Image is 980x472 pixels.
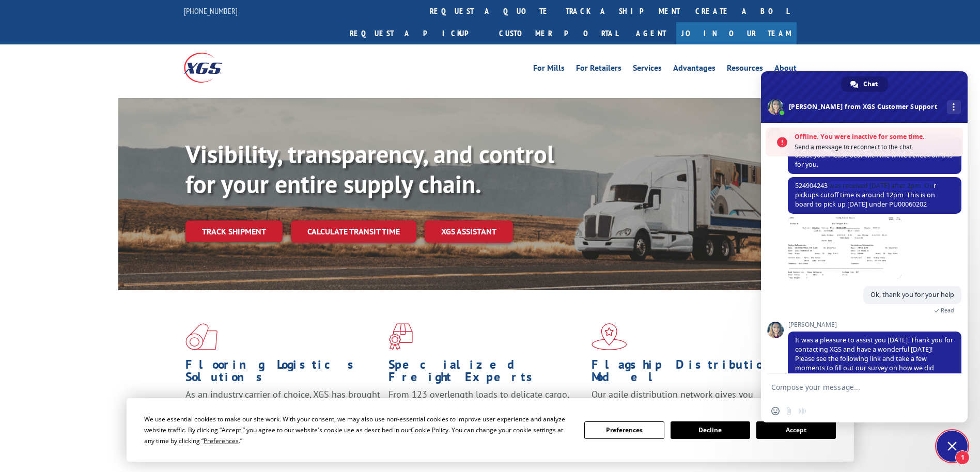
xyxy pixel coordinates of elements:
img: xgs-icon-flagship-distribution-model-red [592,323,627,350]
a: XGS ASSISTANT [425,221,513,243]
span: Ok, thank you for your help [870,290,954,299]
span: 1 [955,450,970,465]
span: Our agile distribution network gives you nationwide inventory management on demand. [592,388,782,413]
a: Chat [841,76,888,92]
a: For Retailers [576,64,621,75]
img: xgs-icon-focused-on-flooring-red [388,323,413,350]
button: Decline [671,421,750,439]
a: Services [633,64,662,75]
img: xgs-icon-total-supply-chain-intelligence-red [185,323,217,350]
span: Chat [863,76,878,92]
a: Close chat [937,431,968,462]
span: Send a message to reconnect to the chat. [795,142,958,152]
textarea: Compose your message... [771,374,937,400]
a: [URL][DOMAIN_NAME] [815,373,884,382]
span: Insert an emoji [771,407,780,415]
a: [PHONE_NUMBER] [184,6,238,16]
b: Visibility, transparency, and control for your entire supply chain. [185,138,554,200]
a: Join Our Team [676,22,797,44]
a: Resources [727,64,763,75]
span: Preferences [204,436,239,445]
span: 524904243 was received [DATE] after 2pm. Our pickups cutoff time is around 12pm. This is on board... [795,181,936,209]
button: Accept [756,421,836,439]
span: Read [941,307,954,314]
div: Cookie Consent Prompt [127,398,854,462]
a: Agent [626,22,676,44]
button: Preferences [584,421,664,439]
a: About [774,64,797,75]
p: From 123 overlength loads to delicate cargo, our experienced staff knows the best way to move you... [388,388,584,434]
a: Track shipment [185,221,283,242]
span: It was a pleasure to assist you [DATE]. Thank you for contacting XGS and have a wonderful [DATE]!... [795,336,953,382]
span: As an industry carrier of choice, XGS has brought innovation and dedication to flooring logistics... [185,388,380,425]
a: For Mills [533,64,565,75]
h1: Flooring Logistics Solutions [185,358,381,388]
span: Cookie Policy [411,426,448,434]
a: Request a pickup [342,22,491,44]
div: We use essential cookies to make our site work. With your consent, we may also use non-essential ... [144,414,572,446]
h1: Flagship Distribution Model [592,358,787,388]
a: Advantages [673,64,715,75]
a: Calculate transit time [291,221,416,243]
span: [PERSON_NAME] [788,321,961,328]
h1: Specialized Freight Experts [388,358,584,388]
a: Customer Portal [491,22,626,44]
span: Offline. You were inactive for some time. [795,132,958,142]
